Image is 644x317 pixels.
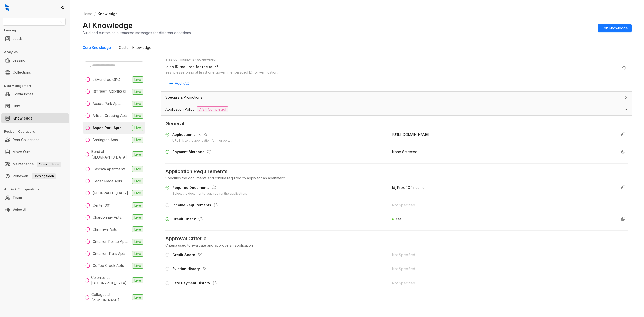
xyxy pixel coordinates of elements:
a: Collections [13,67,31,77]
div: Not Specified [392,202,613,208]
div: Core Knowledge [83,45,111,50]
div: Credit Check [172,216,205,223]
a: Team [13,193,22,203]
h3: Resident Operations [4,129,70,134]
h3: Leasing [4,28,70,33]
a: Rent Collections [13,135,39,145]
div: Criteria used to evaluate and approve an application. [165,243,628,248]
div: Not Specified [392,280,613,286]
h3: Data Management [4,84,70,88]
span: Id, Proof Of Income [392,185,425,190]
div: [STREET_ADDRESS] [93,89,126,94]
span: Add FAQ [175,81,189,86]
h2: AI Knowledge [83,21,133,30]
li: Units [1,101,69,111]
div: Eviction History [172,266,209,273]
li: Move Outs [1,147,69,157]
div: Income Requirements [172,202,220,209]
div: Required Documents [172,185,247,191]
div: Yes, please bring at least one government-issued ID for verification. [165,70,618,75]
div: Not Specified [392,252,613,258]
li: Knowledge [1,113,69,123]
span: search [88,64,91,67]
div: Artisan Crossing Apts [93,113,128,118]
li: Leasing [1,55,69,65]
span: Specials & Promotions [165,95,202,100]
button: Edit Knowledge [598,24,632,32]
span: Live [132,178,143,184]
h3: Analytics [4,50,70,54]
li: Maintenance [1,159,69,169]
span: Coming Soon [32,173,56,179]
div: Custom Knowledge [119,45,151,50]
a: Home [82,11,93,17]
span: None Selected [392,150,417,154]
a: Voice AI [13,205,26,215]
a: Units [13,101,21,111]
span: Live [132,89,143,95]
div: Colonies at [GEOGRAPHIC_DATA] [91,275,130,286]
li: Renewals [1,171,69,181]
span: collapsed [625,96,628,99]
li: Team [1,193,69,203]
div: Cimarron Trails Apts. [93,251,126,256]
span: Approval Criteria [165,235,628,243]
div: Cimarron Pointe Apts. [93,239,128,244]
span: Live [132,113,143,119]
span: Live [132,166,143,172]
span: Live [132,226,143,232]
strong: Is an ID required for the tour? [165,65,218,69]
span: Live [132,277,143,283]
span: Live [132,251,143,257]
li: Communities [1,89,69,99]
div: URL link to the application form or portal. [172,138,232,143]
span: Edit Knowledge [602,25,628,31]
a: Move Outs [13,147,31,157]
span: [URL][DOMAIN_NAME] [392,132,429,137]
span: Live [132,101,143,107]
span: Live [132,137,143,143]
span: Live [132,263,143,269]
div: Payment Methods [172,149,213,156]
div: [GEOGRAPHIC_DATA] [93,190,128,196]
div: Chimneys Apts. [93,227,118,232]
div: Cottages at [PERSON_NAME] [91,292,130,303]
div: Coffee Creek Apts [93,263,124,268]
button: Add FAQ [165,79,193,87]
span: Application Policy [165,107,195,112]
div: Application Link [172,132,232,138]
div: Build and customize automated messages for different occasions. [83,30,192,35]
li: Leads [1,34,69,44]
a: Communities [13,89,33,99]
a: RenewalsComing Soon [13,171,56,181]
span: Live [132,125,143,131]
span: Application Requirements [165,168,628,175]
a: Leads [13,34,23,44]
span: Live [132,76,143,83]
span: Live [132,151,143,157]
div: 24Hundred OKC [93,77,120,82]
div: Not Specified [392,266,613,272]
span: Live [132,294,143,300]
div: Application Policy7/24 Completed [161,103,632,115]
span: 7/24 Completed [197,106,228,112]
div: Barrington Apts. [93,137,119,143]
li: Voice AI [1,205,69,215]
li: Collections [1,67,69,77]
span: expanded [625,108,628,111]
div: Credit Score [172,252,204,259]
span: Live [132,202,143,208]
li: / [94,11,96,17]
span: Yes [396,217,402,221]
div: Cascata Apartments [93,166,126,172]
a: Leasing [13,55,25,65]
div: Specifies the documents and criteria required to apply for an apartment. [165,175,628,181]
div: Chardonnay Apts. [93,215,122,220]
div: Late Payment History [172,280,219,287]
div: Bend at [GEOGRAPHIC_DATA] [91,149,130,160]
span: Knowledge [98,12,118,16]
div: Center 301 [93,203,110,208]
span: Coming Soon [37,162,61,167]
a: Knowledge [13,113,33,123]
div: Select the documents required for the application. [172,191,247,196]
